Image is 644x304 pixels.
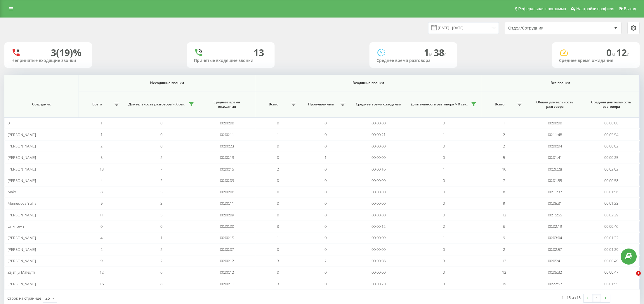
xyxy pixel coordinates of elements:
span: 0 [100,224,103,229]
span: Всего [82,102,112,107]
span: 0 [324,189,327,194]
span: Среднее время ожидания [356,102,401,107]
span: 2 [503,132,505,137]
td: 00:00:00 [199,117,256,129]
span: Исходящие звонки [91,81,244,85]
span: 9 [503,201,505,206]
div: Принятые входящие звонки [194,58,268,63]
span: 1 [324,155,327,160]
div: Непринятые входящие звонки [11,58,85,63]
td: 00:00:09 [199,175,256,186]
span: 8 [100,189,103,194]
span: 13 [100,166,104,172]
span: 1 [443,235,445,240]
span: 0 [324,132,327,137]
td: 00:00:00 [350,198,407,209]
span: 1 [636,271,641,276]
span: 2 [443,224,445,229]
span: 2 [100,143,103,149]
span: 1 [277,235,279,240]
td: 00:00:21 [350,129,407,140]
span: 0 [324,235,327,240]
span: 0 [324,270,327,275]
span: 0 [443,201,445,206]
span: 4 [100,178,103,183]
td: 00:00:46 [583,221,640,232]
span: Средняя длительность разговора [589,100,634,109]
span: 0 [443,143,445,149]
span: [PERSON_NAME] [8,143,36,149]
td: 00:00:15 [199,163,256,175]
td: 00:01:55 [527,175,583,186]
td: 00:00:12 [199,267,256,278]
span: Реферальная программа [518,6,566,11]
span: Все звонки [492,81,629,85]
span: c [444,51,447,58]
span: 5 [503,155,505,160]
span: 2 [160,247,162,252]
span: Среднее время ожидания [204,100,249,109]
span: [PERSON_NAME] [8,258,36,263]
span: 2 [503,143,505,149]
td: 00:00:00 [527,117,583,129]
span: Настройки профиля [576,6,614,11]
td: 00:00:49 [583,255,640,267]
span: 6 [503,224,505,229]
span: 8 [503,189,505,194]
td: 00:15:55 [527,209,583,221]
span: 2 [160,155,162,160]
span: [PERSON_NAME] [8,166,36,172]
span: [PERSON_NAME] [8,212,36,218]
td: 00:05:54 [583,129,640,140]
span: 19 [502,281,506,286]
span: 0 [443,120,445,126]
span: Общая длительность разговора [532,100,578,109]
td: 00:26:28 [527,163,583,175]
span: 2 [100,247,103,252]
td: 00:00:12 [199,255,256,267]
td: 00:00:00 [350,152,407,163]
td: 00:01:23 [583,198,640,209]
span: 0 [606,46,616,59]
td: 00:05:32 [527,267,583,278]
td: 00:01:32 [583,232,640,244]
td: 00:00:23 [199,140,256,152]
td: 00:00:02 [583,140,640,152]
td: 00:00:20 [350,278,407,289]
td: 00:00:07 [199,244,256,255]
span: 4 [100,235,103,240]
span: [PERSON_NAME] [8,235,36,240]
span: 0 [277,155,279,160]
span: 12 [616,46,629,59]
td: 00:00:00 [350,186,407,198]
span: 3 [277,224,279,229]
span: 2 [324,258,327,263]
td: 00:00:15 [199,232,256,244]
div: 25 [45,295,50,301]
span: 12 [502,258,506,263]
span: 5 [100,155,103,160]
span: c [627,51,629,58]
span: 2 [277,166,279,172]
td: 00:11:48 [527,129,583,140]
span: 16 [100,281,104,286]
span: 3 [277,258,279,263]
td: 00:00:04 [527,140,583,152]
span: 0 [277,189,279,194]
td: 00:00:12 [350,221,407,232]
span: Входящие звонки [269,81,467,85]
td: 00:01:55 [583,278,640,289]
span: 3 [443,258,445,263]
span: 7 [503,178,505,183]
span: 0 [443,270,445,275]
span: 0 [443,189,445,194]
span: Выход [624,6,636,11]
span: 38 [434,46,447,59]
td: 00:00:09 [350,232,407,244]
span: 7 [160,166,162,172]
span: 3 [443,281,445,286]
span: Сотрудник [11,102,72,107]
span: 1 [443,132,445,137]
span: 13 [502,212,506,218]
span: 1 [443,166,445,172]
